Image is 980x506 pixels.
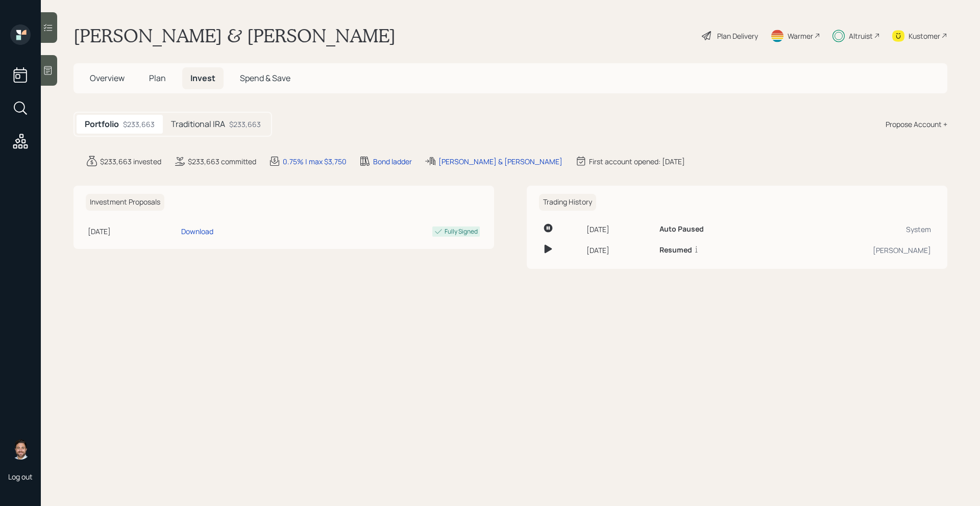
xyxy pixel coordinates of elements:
[10,439,31,460] img: michael-russo-headshot.png
[586,245,651,256] div: [DATE]
[181,226,213,237] div: Download
[283,156,347,167] div: 0.75% | max $3,750
[849,31,873,41] div: Altruist
[86,194,164,211] h6: Investment Proposals
[783,224,931,235] div: System
[149,72,166,84] span: Plan
[171,119,225,129] h5: Traditional IRA
[188,156,256,167] div: $233,663 committed
[8,472,33,482] div: Log out
[88,226,177,237] div: [DATE]
[539,194,596,211] h6: Trading History
[909,31,940,41] div: Kustomer
[659,225,704,234] h6: Auto Paused
[100,156,161,167] div: $233,663 invested
[589,156,685,167] div: First account opened: [DATE]
[438,156,562,167] div: [PERSON_NAME] & [PERSON_NAME]
[586,224,651,235] div: [DATE]
[73,24,396,47] h1: [PERSON_NAME] & [PERSON_NAME]
[886,119,947,130] div: Propose Account +
[717,31,758,41] div: Plan Delivery
[788,31,813,41] div: Warmer
[123,119,155,130] div: $233,663
[240,72,290,84] span: Spend & Save
[190,72,215,84] span: Invest
[373,156,412,167] div: Bond ladder
[229,119,261,130] div: $233,663
[659,246,692,255] h6: Resumed
[445,227,478,236] div: Fully Signed
[90,72,125,84] span: Overview
[85,119,119,129] h5: Portfolio
[783,245,931,256] div: [PERSON_NAME]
